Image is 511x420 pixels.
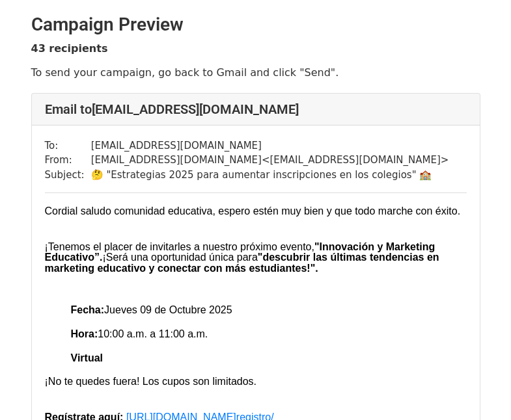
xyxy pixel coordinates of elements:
b: Virtual [71,352,104,363]
td: 🤔 "Estrategias 2025 para aumentar inscripciones en los colegios" 🏫 [91,168,449,183]
span: ¡No te quedes fuera! Los cupos son limitados. [45,376,257,387]
h4: Email to [EMAIL_ADDRESS][DOMAIN_NAME] [45,101,467,117]
b: "descubrir las últimas tendencias en marketing educativo y conectar con más estudiantes!". [45,252,439,274]
span: Jueves 09 de Octubre 2025 [104,304,232,315]
span: ¡Tenemos el placer de invitarles a nuestro próximo evento, [45,241,314,252]
strong: 43 recipients [31,42,108,55]
td: [EMAIL_ADDRESS][DOMAIN_NAME] [91,138,449,153]
td: Subject: [45,168,91,183]
b: "Innovación y Marketing Educativo”. [45,241,435,263]
span: Fecha: [71,304,105,315]
td: From: [45,153,91,168]
p: To send your campaign, go back to Gmail and click "Send". [31,66,480,79]
span: 10:00 a.m. a 11:00 a.m. [98,328,208,339]
span: Cordial saludo comunidad educativa, espero estén muy bien y que todo marche con éxito. [45,205,461,217]
h2: Campaign Preview [31,14,480,36]
td: [EMAIL_ADDRESS][DOMAIN_NAME] < [EMAIL_ADDRESS][DOMAIN_NAME] > [91,153,449,168]
span: ¡Será una oportunidad única para [102,252,257,263]
b: Hora: [71,328,98,339]
td: To: [45,138,91,153]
